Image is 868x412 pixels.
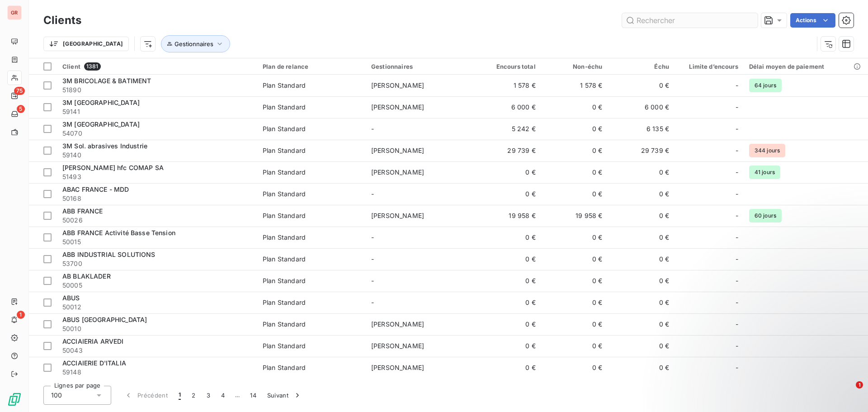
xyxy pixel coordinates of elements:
span: - [736,146,738,155]
div: Plan Standard [263,168,306,177]
div: Plan Standard [263,320,306,329]
td: 0 € [474,227,541,248]
td: 0 € [608,248,675,270]
span: 60 jours [749,209,782,223]
span: ABUS [GEOGRAPHIC_DATA] [62,316,147,323]
td: 5 242 € [474,118,541,140]
button: 4 [216,386,230,405]
div: Plan Standard [263,298,306,307]
span: [PERSON_NAME] [371,103,424,111]
iframe: Intercom live chat [837,381,859,403]
div: Plan Standard [263,124,306,133]
td: 0 € [474,357,541,379]
td: 6 135 € [608,118,675,140]
span: 54070 [62,129,252,138]
td: 0 € [541,335,608,357]
span: - [371,298,374,306]
td: 0 € [608,183,675,205]
td: 0 € [474,313,541,335]
td: 0 € [474,248,541,270]
span: ABAC FRANCE - MDD [62,185,129,193]
td: 0 € [608,335,675,357]
span: 3M [GEOGRAPHIC_DATA] [62,120,140,128]
td: 0 € [608,270,675,292]
td: 0 € [541,118,608,140]
span: 3M Sol. abrasives Industrie [62,142,147,150]
div: Plan Standard [263,233,306,242]
span: - [371,233,374,241]
span: [PERSON_NAME] [371,364,424,371]
div: Encours total [480,63,536,70]
span: 50010 [62,324,252,333]
td: 0 € [541,313,608,335]
span: 5 [17,105,25,113]
span: - [736,103,738,112]
div: GR [7,5,22,20]
div: Plan Standard [263,363,306,372]
td: 29 739 € [608,140,675,161]
span: 53700 [62,259,252,268]
span: 1 [179,391,181,400]
span: 75 [14,87,25,95]
button: 14 [245,386,262,405]
iframe: Intercom notifications message [687,324,868,388]
span: - [736,255,738,264]
td: 0 € [541,183,608,205]
span: - [736,298,738,307]
span: [PERSON_NAME] [371,320,424,328]
td: 0 € [608,75,675,96]
span: 41 jours [749,166,780,179]
button: [GEOGRAPHIC_DATA] [43,37,129,51]
td: 6 000 € [608,96,675,118]
td: 0 € [608,161,675,183]
td: 6 000 € [474,96,541,118]
span: ACCIAIERIE D'ITALIA [62,359,126,367]
div: Plan Standard [263,276,306,285]
span: - [736,276,738,285]
input: Rechercher [622,13,758,28]
td: 0 € [541,248,608,270]
img: Logo LeanPay [7,392,22,407]
span: 50168 [62,194,252,203]
span: [PERSON_NAME] [371,342,424,350]
td: 0 € [474,183,541,205]
td: 0 € [608,227,675,248]
td: 0 € [608,357,675,379]
div: Échu [613,63,669,70]
div: Plan Standard [263,189,306,199]
span: [PERSON_NAME] [371,168,424,176]
span: 50043 [62,346,252,355]
span: - [736,81,738,90]
span: 64 jours [749,79,782,92]
span: [PERSON_NAME] hfc COMAP SA [62,164,164,171]
span: ABB INDUSTRIAL SOLUTIONS [62,251,156,258]
td: 0 € [608,205,675,227]
div: Délai moyen de paiement [749,63,863,70]
td: 0 € [474,335,541,357]
span: - [371,125,374,133]
div: Plan Standard [263,341,306,350]
td: 0 € [541,140,608,161]
span: 51890 [62,85,252,95]
td: 0 € [608,313,675,335]
td: 0 € [541,270,608,292]
span: - [736,211,738,220]
td: 0 € [608,292,675,313]
span: - [736,320,738,329]
td: 0 € [541,227,608,248]
span: [PERSON_NAME] [371,81,424,89]
button: 1 [173,386,186,405]
button: 3 [201,386,216,405]
span: … [230,388,245,403]
div: Gestionnaires [371,63,469,70]
span: 50026 [62,216,252,225]
span: ACCIAIERIA ARVEDI [62,337,124,345]
button: Actions [790,13,835,28]
span: 1 [856,381,863,388]
td: 1 578 € [474,75,541,96]
td: 0 € [541,292,608,313]
td: 0 € [541,161,608,183]
span: ABUS [62,294,80,302]
h3: Clients [43,12,81,28]
span: [PERSON_NAME] [371,212,424,219]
